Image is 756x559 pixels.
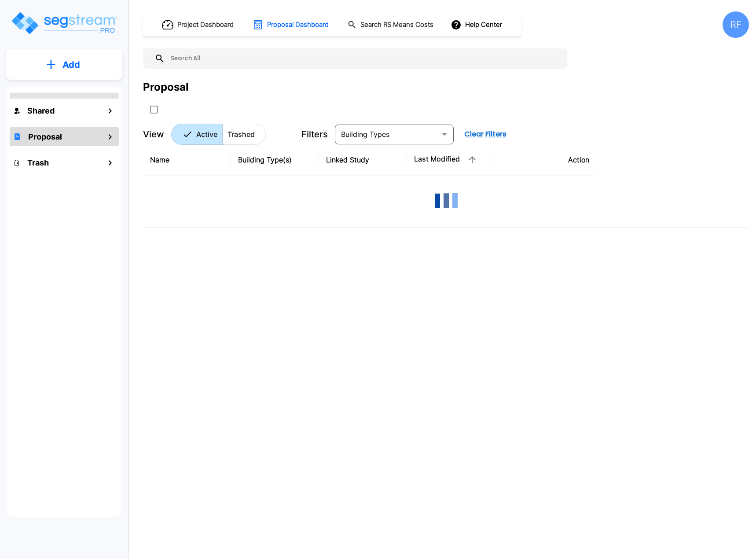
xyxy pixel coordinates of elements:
[150,154,224,165] div: Name
[438,128,451,140] button: Open
[143,79,189,95] div: Proposal
[145,101,163,118] button: SelectAll
[429,183,464,218] img: Loading
[360,20,433,30] h1: Search RS Means Costs
[228,129,255,140] p: Trashed
[196,129,217,140] p: Active
[27,105,55,117] h1: Shared
[28,131,62,143] h1: Proposal
[231,144,319,176] th: Building Type(s)
[344,16,438,33] button: Search RS Means Costs
[301,128,328,141] p: Filters
[449,16,506,33] button: Help Center
[461,125,510,143] button: Clear Filters
[165,48,563,69] input: Search All
[249,15,334,34] button: Proposal Dashboard
[143,128,164,141] p: View
[723,11,749,38] div: RF
[407,144,495,176] th: Last Modified
[6,52,122,77] button: Add
[338,128,437,140] input: Building Types
[177,20,234,30] h1: Project Dashboard
[319,144,407,176] th: Linked Study
[62,58,80,71] p: Add
[10,11,118,36] img: Logo
[267,20,329,30] h1: Proposal Dashboard
[495,144,596,176] th: Action
[222,124,266,145] button: Trashed
[171,124,266,145] div: Platform
[158,15,239,34] button: Project Dashboard
[27,157,49,169] h1: Trash
[171,124,223,145] button: Active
